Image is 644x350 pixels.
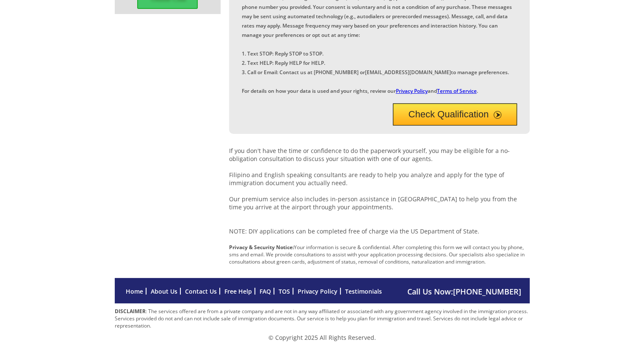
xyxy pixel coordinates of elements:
[407,286,521,297] span: Call Us Now:
[260,287,271,295] a: FAQ
[185,287,217,295] a: Contact Us
[453,286,521,297] a: [PHONE_NUMBER]
[126,287,143,295] a: Home
[393,103,517,125] button: Check Qualification
[115,308,530,329] p: : The services offered are from a private company and are not in any way affiliated or associated...
[279,287,290,295] a: TOS
[115,333,530,342] p: © Copyright 2025 All Rights Reserved.
[345,287,382,295] a: Testimonials
[151,287,177,295] a: About Us
[115,308,146,315] strong: DISCLAIMER
[224,287,252,295] a: Free Help
[229,244,530,265] p: Your information is secure & confidential. After completing this form we will contact you by phon...
[437,87,477,94] a: Terms of Service
[396,87,428,94] a: Privacy Policy
[229,244,294,251] strong: Privacy & Security Notice:
[298,287,337,295] a: Privacy Policy
[229,147,530,235] p: If you don't have the time or confidence to do the paperwork yourself, you may be eligible for a ...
